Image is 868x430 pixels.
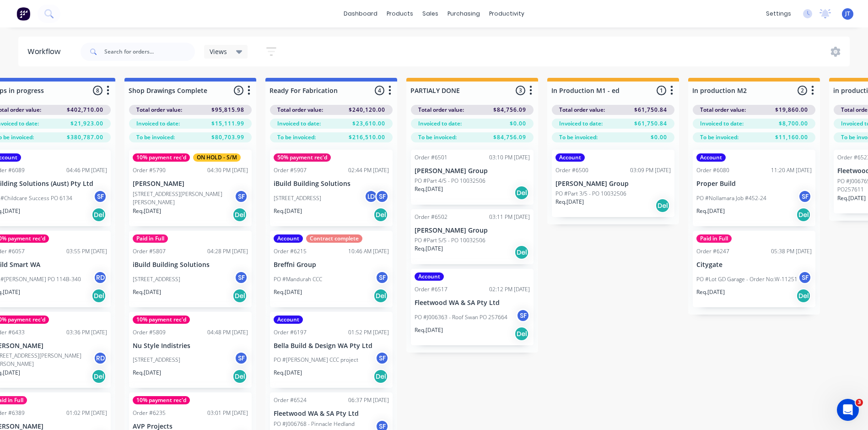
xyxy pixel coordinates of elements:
[555,180,671,188] p: [PERSON_NAME] Group
[411,150,534,205] div: Order #650103:10 PM [DATE][PERSON_NAME] GroupPO #Part 4/5 - PO 10032506Req.[DATE]Del
[66,409,107,417] div: 01:02 PM [DATE]
[837,399,859,421] iframe: Intercom live chat
[274,180,389,188] p: iBuild Building Solutions
[339,7,382,21] a: dashboard
[274,261,389,269] p: Breffni Group
[129,150,252,226] div: 10% payment rec'dON HOLD - S/MOrder #579004:30 PM [DATE][PERSON_NAME][STREET_ADDRESS][PERSON_NAME...
[696,180,812,188] p: Proper Build
[232,369,247,384] div: Del
[306,234,362,243] div: Contract complete
[418,106,464,114] span: Total order value:
[415,285,447,294] div: Order #6517
[232,207,247,222] div: Del
[133,316,190,324] div: 10% payment rec'd
[634,106,667,114] span: $61,750.84
[418,133,457,142] span: To be invoiced:
[555,190,626,198] p: PO #Part 3/5 - PO 10032506
[845,10,850,18] span: JT
[655,198,670,213] div: Del
[415,326,443,334] p: Req. [DATE]
[277,106,323,114] span: Total order value:
[375,190,389,203] div: SF
[415,185,443,193] p: Req. [DATE]
[411,209,534,264] div: Order #650203:11 PM [DATE][PERSON_NAME] GroupPO #Part 5/5 - PO 10032506Req.[DATE]Del
[133,261,248,269] p: iBuild Building Solutions
[415,213,447,221] div: Order #6502
[136,133,175,142] span: To be invoiced:
[693,231,815,307] div: Paid in FullOrder #624705:38 PM [DATE]CitygatePO #Lot GD Garage - Order No:W-11251SFReq.[DATE]Del
[348,328,389,337] div: 01:52 PM [DATE]
[93,190,107,203] div: SF
[373,288,388,303] div: Del
[210,47,227,56] span: Views
[274,410,389,418] p: Fleetwood WA & SA Pty Ltd
[798,271,812,284] div: SF
[493,133,526,142] span: $84,756.09
[837,194,866,202] p: Req. [DATE]
[555,153,585,162] div: Account
[27,46,65,57] div: Workflow
[232,288,247,303] div: Del
[92,207,106,222] div: Del
[133,247,166,256] div: Order #5807
[211,133,244,142] span: $80,703.99
[133,180,248,188] p: [PERSON_NAME]
[634,120,667,128] span: $61,750.84
[274,316,303,324] div: Account
[382,7,418,21] div: products
[415,272,444,281] div: Account
[207,247,248,256] div: 04:28 PM [DATE]
[552,150,674,217] div: AccountOrder #650003:09 PM [DATE][PERSON_NAME] GroupPO #Part 3/5 - PO 10032506Req.[DATE]Del
[696,234,732,243] div: Paid in Full
[510,120,526,128] span: $0.00
[418,7,443,21] div: sales
[700,133,739,142] span: To be invoiced:
[274,194,321,202] p: [STREET_ADDRESS]
[700,120,744,128] span: Invoiced to date:
[129,231,252,307] div: Paid in FullOrder #580704:28 PM [DATE]iBuild Building Solutions[STREET_ADDRESS]SFReq.[DATE]Del
[514,185,529,200] div: Del
[514,245,529,260] div: Del
[364,190,378,203] div: LD
[700,106,746,114] span: Total order value:
[693,150,815,226] div: AccountOrder #608011:20 AM [DATE]Proper BuildPO #Nollamara Job #452-24SFReq.[DATE]Del
[696,247,729,256] div: Order #6247
[207,166,248,174] div: 04:30 PM [DATE]
[270,150,393,226] div: 50% payment rec'dOrder #590702:44 PM [DATE]iBuild Building Solutions[STREET_ADDRESS]LDSFReq.[DATE...
[277,133,316,142] span: To be invoiced:
[234,271,248,284] div: SF
[274,356,358,364] p: PO #[PERSON_NAME] CCC project
[104,43,195,61] input: Search for orders...
[133,342,248,350] p: Nu Style Indistries
[443,7,485,21] div: purchasing
[485,7,529,21] div: productivity
[696,288,725,296] p: Req. [DATE]
[211,106,244,114] span: $95,815.98
[136,120,180,128] span: Invoiced to date:
[274,247,307,256] div: Order #6215
[133,356,180,364] p: [STREET_ADDRESS]
[373,207,388,222] div: Del
[348,166,389,174] div: 02:44 PM [DATE]
[415,227,530,234] p: [PERSON_NAME] Group
[514,327,529,341] div: Del
[207,409,248,417] div: 03:01 PM [DATE]
[193,153,241,162] div: ON HOLD - S/M
[133,328,166,337] div: Order #5809
[375,271,389,284] div: SF
[277,120,321,128] span: Invoiced to date:
[133,153,190,162] div: 10% payment rec'd
[133,396,190,404] div: 10% payment rec'd
[630,166,671,174] div: 03:09 PM [DATE]
[133,369,161,377] p: Req. [DATE]
[133,207,161,215] p: Req. [DATE]
[274,153,331,162] div: 50% payment rec'd
[415,153,447,162] div: Order #6501
[559,120,603,128] span: Invoiced to date:
[67,133,103,142] span: $380,787.00
[696,166,729,174] div: Order #6080
[274,234,303,243] div: Account
[415,313,507,321] p: PO #J006363 - Roof Swan PO 257664
[696,153,726,162] div: Account
[133,275,180,283] p: [STREET_ADDRESS]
